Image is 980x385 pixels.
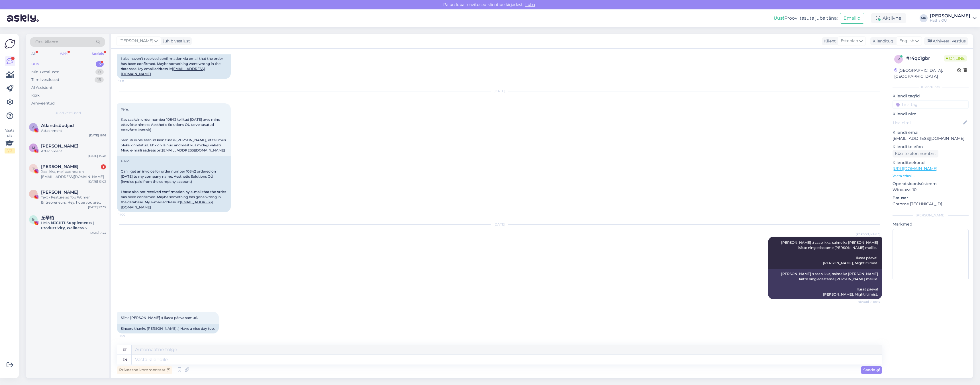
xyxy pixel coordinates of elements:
div: All [30,50,37,58]
div: Arhiveeritud [31,101,55,106]
div: [DATE] 7:43 [89,231,106,235]
span: 12:11 [119,79,140,83]
span: Online [944,55,967,62]
div: [PERSON_NAME] :) saab ikka, saime ka [PERSON_NAME] kätte ning edastame [PERSON_NAME] meilile. Ilu... [768,269,882,299]
span: S [32,166,34,170]
p: Kliendi tag'id [893,93,969,99]
span: [PERSON_NAME] [856,232,880,236]
div: Web [59,50,69,58]
span: Louisa [41,190,78,195]
p: Kliendi email [893,130,969,136]
div: Klient [822,38,836,44]
div: MP [920,14,928,22]
div: AI Assistent [31,85,52,91]
div: Hello 𝗠𝗜𝗚𝗛𝗧𝗜 𝗦𝘂𝗽𝗽𝗹𝗲𝗺𝗲𝗻𝘁𝘀 | 𝗣𝗿𝗼𝗱𝘂𝗰𝘁𝗶𝘃𝗶𝘁𝘆, 𝗪𝗲𝗹𝗹𝗻𝗲𝘀𝘀 & 𝗥𝗲𝘀𝗶𝗹𝗶𝗲𝗻𝗰𝗲, We are a luxury goods supplier fr... [41,220,106,231]
span: Mari-Liis Põldar [41,144,78,149]
div: Hello. Can I get an invoice for order number 10842 ordered on [DATE] to my company name: Aestheti... [117,156,231,212]
div: [GEOGRAPHIC_DATA], [GEOGRAPHIC_DATA] [894,67,957,79]
div: [PERSON_NAME] [893,213,969,218]
span: Sander Harjak [41,164,78,169]
div: [DATE] 15:48 [88,154,106,158]
div: Klienditugi [870,38,895,44]
span: r [897,57,900,61]
span: Tere. Kas saaksin order number 10842 tellitud [DATE] arve minu ettevõtte nimele: Aesthetic Soluti... [121,107,227,152]
a: [URL][DOMAIN_NAME] [893,166,937,171]
div: Text - Feature as Top Women Entrepreneurs. Hey, hope you are doing well! We are doing a special f... [41,195,106,205]
div: Vaata siia [5,128,15,153]
p: Vaata edasi ... [893,173,969,179]
span: M [32,146,35,150]
span: L [32,192,34,196]
span: Otsi kliente [35,39,58,45]
input: Lisa tag [893,100,969,109]
div: 15 [95,77,104,83]
span: Nähtud ✓ 10:49 [858,300,880,304]
span: Estonian [841,38,858,44]
div: # r4qc1gbr [906,55,944,62]
div: Proovi tasuta juba täna: [773,15,838,22]
a: [PERSON_NAME]Hatha OÜ [930,14,977,23]
div: [DATE] [117,222,882,227]
span: Saada [863,367,880,372]
div: Hatha OÜ [930,18,970,23]
p: Kliendi telefon [893,144,969,150]
p: [EMAIL_ADDRESS][DOMAIN_NAME] [893,136,969,142]
img: Askly Logo [5,38,15,49]
div: 1 [101,164,106,169]
span: Atlandisõudjad [41,123,74,128]
div: 5 [96,61,104,67]
div: Attachment [41,149,106,154]
span: 11:09 [119,334,140,338]
div: Privaatne kommentaar [117,366,172,374]
button: Emailid [840,13,864,24]
div: I also haven't received confirmation via email that the order has been confirmed. Maybe something... [117,54,231,79]
span: 丘 [32,217,35,222]
div: 0 [95,69,104,75]
div: [DATE] 13:03 [88,179,106,184]
div: [DATE] 22:35 [88,205,106,209]
div: et [123,345,126,355]
div: juhib vestlust [161,38,190,44]
span: 丘翠柏 [41,215,54,220]
div: Sincere thanks [PERSON_NAME] :) Have a nice day too. [117,324,219,333]
div: [DATE] [117,89,882,94]
div: Küsi telefoninumbrit [893,150,938,157]
div: [DATE] 16:16 [89,133,106,138]
div: Tiimi vestlused [31,77,59,83]
p: Chrome [TECHNICAL_ID] [893,201,969,207]
div: Aktiivne [871,13,906,23]
div: en [122,355,127,364]
p: Klienditeekond [893,160,969,166]
p: Windows 10 [893,187,969,193]
p: Brauser [893,195,969,201]
div: Jaa, ikka, meiliaadress on [EMAIL_ADDRESS][DOMAIN_NAME] [41,169,106,179]
span: Siiras [PERSON_NAME] :) Ilusat päeva samuti. [121,316,198,320]
div: Arhiveeri vestlus [924,37,968,45]
span: [PERSON_NAME] [119,38,153,44]
p: Kliendi nimi [893,111,969,117]
span: Luba [524,2,537,7]
div: [PERSON_NAME] [930,14,970,18]
div: Minu vestlused [31,69,60,75]
b: Uus! [773,15,784,21]
div: Socials [91,50,105,58]
p: Operatsioonisüsteem [893,181,969,187]
span: Uued vestlused [54,110,81,116]
div: 1 / 3 [5,148,15,153]
div: Attachment [41,128,106,133]
div: Uus [31,61,39,67]
span: A [32,125,35,129]
span: 11:00 [119,212,140,217]
div: Kliendi info [893,85,969,90]
span: [PERSON_NAME] :) saab ikka, saime ka [PERSON_NAME] kätte ning edastame [PERSON_NAME] meilile. Ilu... [781,240,879,265]
input: Lisa nimi [893,120,962,126]
a: [EMAIL_ADDRESS][DOMAIN_NAME] [162,148,225,152]
div: Kõik [31,93,40,98]
span: English [899,38,914,44]
p: Märkmed [893,221,969,227]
